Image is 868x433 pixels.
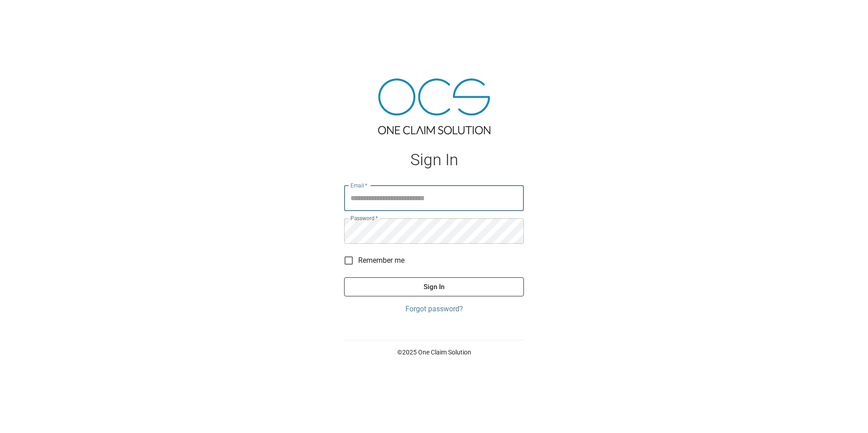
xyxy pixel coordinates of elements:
label: Password [350,214,378,222]
p: © 2025 One Claim Solution [344,348,524,357]
label: Email [350,182,368,189]
h1: Sign In [344,151,524,169]
img: ocs-logo-white-transparent.png [11,5,47,24]
span: Remember me [358,255,404,266]
a: Forgot password? [344,304,524,315]
img: ocs-logo-tra.png [378,79,490,134]
button: Sign In [344,277,524,296]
